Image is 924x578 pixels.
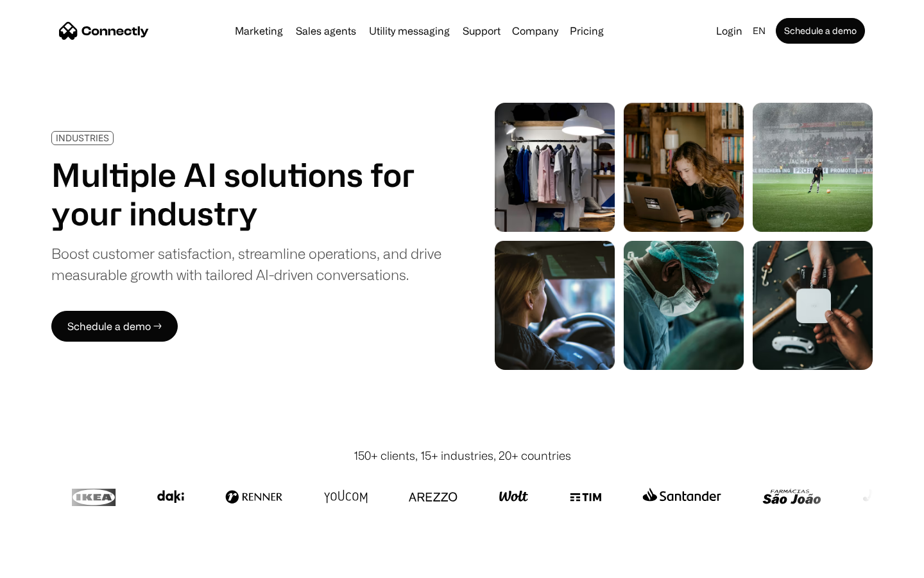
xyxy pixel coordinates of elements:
div: Company [512,22,558,40]
h1: Multiple AI solutions for your industry [51,155,441,232]
a: Pricing [565,26,609,36]
a: Sales agents [291,26,361,36]
div: 150+ clients, 15+ industries, 20+ countries [354,447,571,464]
a: Utility messaging [364,26,455,36]
a: Marketing [230,26,288,36]
ul: Language list [26,556,77,574]
a: Schedule a demo → [51,311,178,342]
aside: Language selected: English [13,554,77,574]
a: Login [711,22,748,40]
div: INDUSTRIES [56,133,109,143]
a: Support [458,26,506,36]
div: en [753,22,766,40]
div: Boost customer satisfaction, streamline operations, and drive measurable growth with tailored AI-... [51,243,441,285]
a: Schedule a demo [776,18,865,44]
